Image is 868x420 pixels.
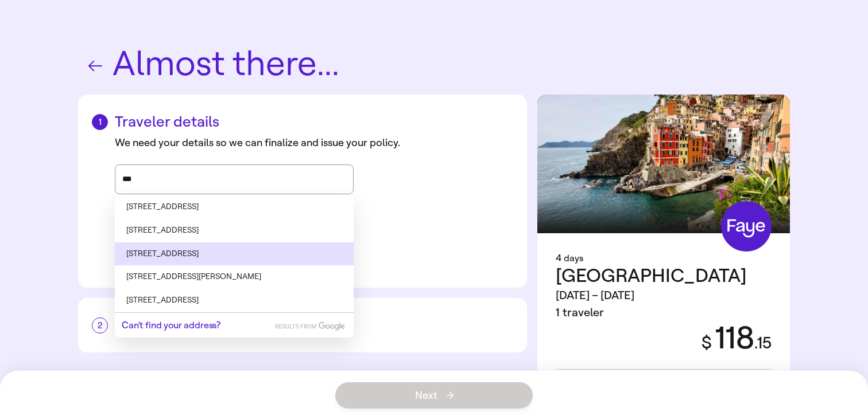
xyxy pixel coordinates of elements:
[92,316,513,334] h2: Payment details
[556,304,747,321] div: 1 traveler
[92,113,513,131] h2: Traveler details
[556,252,772,265] div: 4 days
[115,265,354,289] li: [STREET_ADDRESS][PERSON_NAME]
[115,195,354,219] li: [STREET_ADDRESS]
[702,332,712,353] span: $
[556,287,747,304] div: [DATE] – [DATE]
[122,320,220,331] button: Can't find your address?
[115,242,354,266] li: [STREET_ADDRESS]
[115,219,354,242] li: [STREET_ADDRESS]
[335,382,533,409] button: Next
[122,171,346,188] input: Street address, city, state
[556,264,747,287] span: [GEOGRAPHIC_DATA]
[78,46,790,83] h1: Almost there...
[754,333,772,352] span: . 15
[115,289,354,313] li: [STREET_ADDRESS]
[115,135,513,151] div: We need your details so we can finalize and issue your policy.
[688,321,772,355] div: 118
[415,390,454,401] span: Next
